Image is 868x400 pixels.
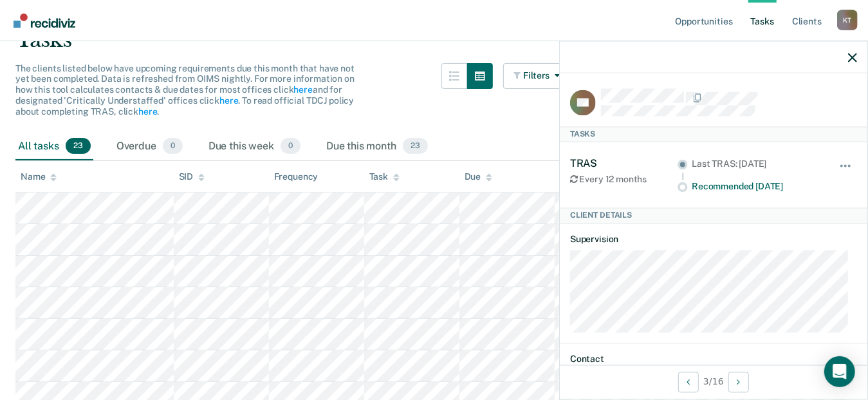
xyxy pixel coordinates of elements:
[293,84,312,95] a: here
[678,372,699,392] button: Previous Client
[21,171,57,182] div: Name
[66,138,91,155] span: 23
[324,133,430,161] div: Due this month
[369,171,400,182] div: Task
[692,182,821,193] div: Recommended [DATE]
[219,95,238,106] a: here
[179,171,205,182] div: SID
[837,10,858,30] button: Profile dropdown button
[14,14,75,28] img: Recidiviz
[274,171,319,182] div: Frequency
[570,354,857,365] dt: Contact
[403,138,428,155] span: 23
[163,138,183,155] span: 0
[570,174,678,185] div: Every 12 months
[465,171,493,182] div: Due
[15,63,355,117] span: The clients listed below have upcoming requirements due this month that have not yet been complet...
[570,158,678,170] div: TRAS
[837,10,858,30] div: K T
[15,133,93,161] div: All tasks
[503,63,571,89] button: Filters
[114,133,185,161] div: Overdue
[15,26,853,53] div: Tasks
[138,106,157,117] a: here
[281,138,300,155] span: 0
[560,126,867,142] div: Tasks
[824,356,855,387] div: Open Intercom Messenger
[728,372,749,392] button: Next Client
[570,234,857,245] dt: Supervision
[560,365,867,399] div: 3 / 16
[692,159,821,170] div: Last TRAS: [DATE]
[560,208,867,224] div: Client Details
[206,133,303,161] div: Due this week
